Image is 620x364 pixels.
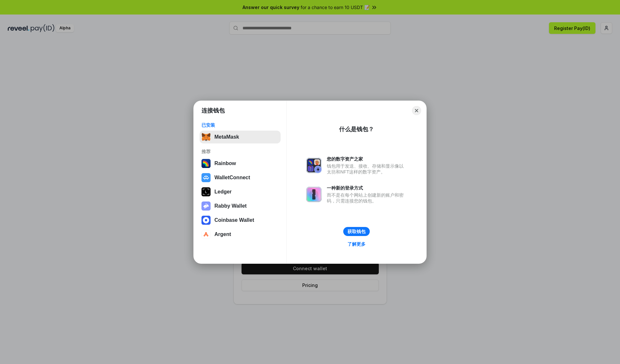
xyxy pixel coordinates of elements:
[201,133,211,142] img: svg+xml,%3Csvg%20fill%3D%22none%22%20height%3D%2233%22%20viewBox%3D%220%200%2035%2033%22%20width%...
[200,131,281,143] button: MetaMask
[201,149,279,154] div: 推荐
[214,203,247,209] div: Rabby Wallet
[201,173,211,182] img: svg+xml,%3Csvg%20width%3D%2228%22%20height%3D%2228%22%20viewBox%3D%220%200%2028%2028%22%20fill%3D...
[200,228,281,241] button: Argent
[214,161,236,166] div: Rainbow
[201,216,211,225] img: svg+xml,%3Csvg%20width%3D%2228%22%20height%3D%2228%22%20viewBox%3D%220%200%2028%2028%22%20fill%3D...
[214,175,250,181] div: WalletConnect
[344,240,369,248] a: 了解更多
[201,187,211,196] img: svg+xml,%3Csvg%20xmlns%3D%22http%3A%2F%2Fwww.w3.org%2F2000%2Fsvg%22%20width%3D%2228%22%20height%3...
[200,157,281,170] button: Rainbow
[201,159,211,168] img: svg+xml,%3Csvg%20width%3D%22120%22%20height%3D%22120%22%20viewBox%3D%220%200%20120%20120%22%20fil...
[327,192,407,204] div: 而不是在每个网站上创建新的账户和密码，只需连接您的钱包。
[306,158,322,173] img: svg+xml,%3Csvg%20xmlns%3D%22http%3A%2F%2Fwww.w3.org%2F2000%2Fsvg%22%20fill%3D%22none%22%20viewBox...
[214,231,231,237] div: Argent
[343,227,370,236] button: 获取钱包
[200,200,281,212] button: Rabby Wallet
[200,185,281,198] button: Ledger
[327,156,407,162] div: 您的数字资产之家
[347,241,366,247] div: 了解更多
[214,217,254,223] div: Coinbase Wallet
[200,171,281,184] button: WalletConnect
[201,107,225,114] h1: 连接钱包
[412,106,421,115] button: Close
[339,125,374,133] div: 什么是钱包？
[201,122,279,128] div: 已安装
[201,230,211,239] img: svg+xml,%3Csvg%20width%3D%2228%22%20height%3D%2228%22%20viewBox%3D%220%200%2028%2028%22%20fill%3D...
[201,202,211,211] img: svg+xml,%3Csvg%20xmlns%3D%22http%3A%2F%2Fwww.w3.org%2F2000%2Fsvg%22%20fill%3D%22none%22%20viewBox...
[214,134,239,140] div: MetaMask
[200,214,281,227] button: Coinbase Wallet
[306,187,322,202] img: svg+xml,%3Csvg%20xmlns%3D%22http%3A%2F%2Fwww.w3.org%2F2000%2Fsvg%22%20fill%3D%22none%22%20viewBox...
[327,185,407,191] div: 一种新的登录方式
[347,229,366,234] div: 获取钱包
[214,189,232,195] div: Ledger
[327,163,407,175] div: 钱包用于发送、接收、存储和显示像以太坊和NFT这样的数字资产。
